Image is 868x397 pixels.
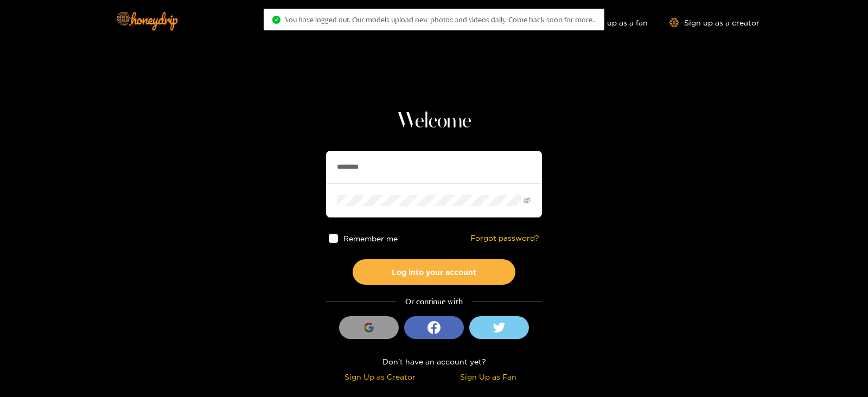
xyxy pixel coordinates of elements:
a: Sign up as a fan [573,18,648,27]
a: Sign up as a creator [669,18,759,27]
div: Sign Up as Creator [329,370,431,383]
a: Forgot password? [470,234,539,243]
button: Log into your account [353,259,515,285]
h1: Welcome [326,108,542,135]
span: Remember me [343,234,398,242]
div: Don't have an account yet? [326,355,542,368]
div: Or continue with [326,296,542,308]
span: eye-invisible [524,197,531,204]
span: check-circle [272,16,280,24]
span: You have logged out. Our models upload new photos and videos daily. Come back soon for more.. [285,15,596,24]
div: Sign Up as Fan [437,370,539,383]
